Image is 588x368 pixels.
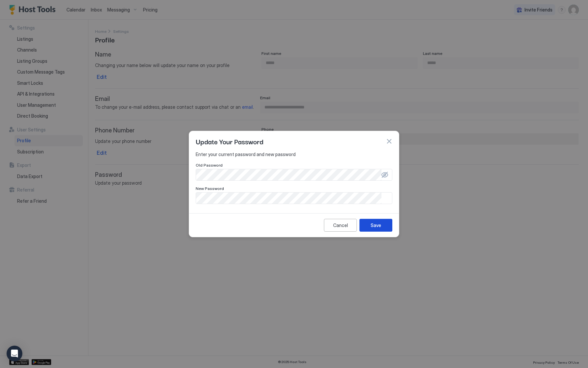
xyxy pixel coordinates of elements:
[196,163,223,168] span: Old Password
[196,136,263,146] span: Update Your Password
[324,219,357,232] button: Cancel
[196,151,392,157] span: Enter your current password and new password
[333,222,348,229] div: Cancel
[196,169,381,180] input: Input Field
[359,219,392,232] button: Save
[7,346,22,361] div: Open Intercom Messenger
[196,193,381,204] input: Input Field
[371,222,381,229] div: Save
[196,186,224,191] span: New Password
